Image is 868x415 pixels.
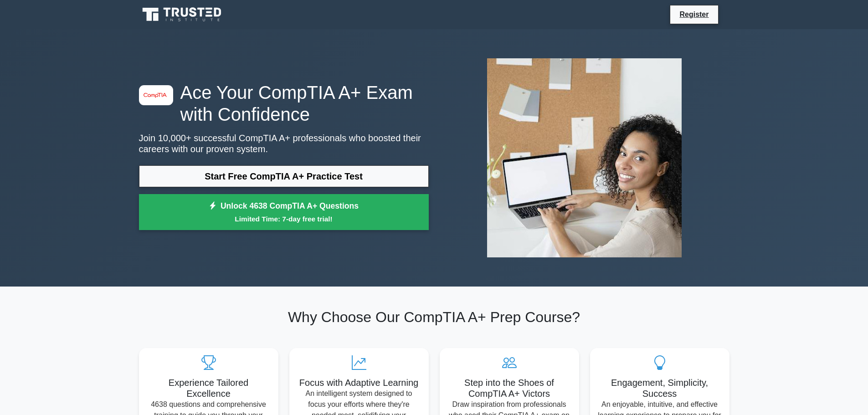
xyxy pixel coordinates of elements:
[674,9,714,20] a: Register
[447,377,572,399] h5: Step into the Shoes of CompTIA A+ Victors
[150,214,417,224] small: Limited Time: 7-day free trial!
[597,377,722,399] h5: Engagement, Simplicity, Success
[139,308,729,326] h2: Why Choose Our CompTIA A+ Prep Course?
[297,377,421,388] h5: Focus with Adaptive Learning
[139,165,429,187] a: Start Free CompTIA A+ Practice Test
[139,133,429,154] p: Join 10,000+ successful CompTIA A+ professionals who boosted their careers with our proven system.
[139,194,429,231] a: Unlock 4638 CompTIA A+ QuestionsLimited Time: 7-day free trial!
[146,377,271,399] h5: Experience Tailored Excellence
[139,82,429,125] h1: Ace Your CompTIA A+ Exam with Confidence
